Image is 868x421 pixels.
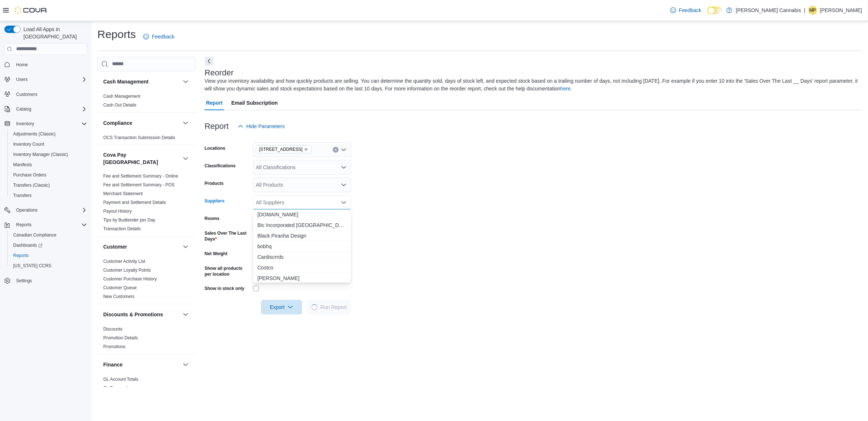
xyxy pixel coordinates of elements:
button: Ellen Novack [253,273,351,284]
button: Adjustments (Classic) [7,129,90,139]
div: Discounts & Promotions [97,325,196,354]
button: Cash Management [181,77,190,86]
span: Hide Parameters [246,123,285,130]
span: Inventory Count [10,140,87,149]
span: Users [16,77,27,82]
div: Compliance [97,133,196,145]
a: Reports [10,251,31,260]
a: Merchant Statement [103,191,143,196]
button: Customer [181,242,190,251]
a: Feedback [667,3,704,18]
p: [PERSON_NAME] Cannabis [736,6,801,15]
button: Discounts & Promotions [181,310,190,319]
p: [PERSON_NAME] [820,6,862,15]
span: Inventory [16,121,34,127]
div: Matt Pozdrowski [808,6,817,15]
a: Transfers (Classic) [10,181,53,190]
span: Catalog [16,106,31,112]
span: Transfers [13,193,31,198]
a: Customer Loyalty Points [103,268,151,273]
span: Cardiscrrds [257,253,347,261]
span: Home [13,60,87,69]
button: Settings [1,275,90,286]
button: Export [261,300,302,314]
span: GL Account Totals [103,376,138,382]
button: Customer [103,243,180,250]
p: | [804,6,805,15]
span: Load All Apps in [GEOGRAPHIC_DATA] [21,26,87,40]
button: Inventory Count [7,139,90,149]
button: Remove 12275 Woodbine Ave from selection in this group [304,147,308,152]
span: Users [13,75,87,84]
button: Finance [103,361,180,368]
button: Black Piranha Design [253,231,351,241]
span: Customer Activity List [103,258,145,264]
a: GL Transactions [103,385,135,391]
a: Discounts [103,327,123,332]
label: Rooms [205,216,220,221]
span: OCS Transaction Submission Details [103,135,175,141]
span: Purchase Orders [13,172,46,178]
span: Washington CCRS [10,261,87,270]
button: Reports [1,220,90,230]
span: Customer Purchase History [103,276,157,282]
span: Fee and Settlement Summary - Online [103,173,178,179]
button: [US_STATE] CCRS [7,261,90,271]
h1: Reports [97,27,136,42]
span: Payout History [103,208,132,214]
a: Customer Queue [103,285,137,290]
label: Products [205,180,224,186]
span: Catalog [13,105,87,113]
a: Inventory Manager (Classic) [10,150,71,159]
div: View your inventory availability and how quickly products are selling. You can determine the quan... [205,77,858,93]
span: Transfers (Classic) [13,182,50,188]
span: Bic Incorporated [GEOGRAPHIC_DATA] [257,221,347,229]
a: Payment and Settlement Details [103,200,166,205]
span: Settings [16,278,32,284]
a: Customers [13,90,40,99]
img: Cova [15,7,48,14]
a: Inventory Count [10,140,47,149]
a: Transaction Details [103,226,141,231]
span: Discounts [103,326,123,332]
span: Dashboards [13,242,42,248]
button: Transfers [7,190,90,201]
span: Report [206,96,223,110]
button: Finance [181,360,190,369]
span: Inventory [13,119,87,128]
a: Tips by Budtender per Day [103,217,155,223]
button: Open list of options [341,147,347,153]
span: Operations [16,207,38,213]
span: Dashboards [10,241,87,250]
span: Feedback [152,33,174,40]
h3: Report [205,122,229,131]
button: Reports [7,250,90,261]
span: Payment and Settlement Details [103,200,166,205]
button: Compliance [103,119,180,127]
a: Adjustments (Classic) [10,130,59,138]
div: Finance [97,375,196,395]
button: Costco [253,262,351,273]
a: Cash Out Details [103,103,137,108]
span: Manifests [10,160,87,169]
button: Next [205,57,213,66]
span: Tips by Budtender per Day [103,217,155,223]
h3: Cova Pay [GEOGRAPHIC_DATA] [103,151,180,166]
span: Settings [13,276,87,285]
input: Dark Mode [707,7,723,14]
button: Amazon.ca [253,209,351,220]
span: bobhq [257,243,347,250]
a: [US_STATE] CCRS [10,261,54,270]
h3: Cash Management [103,78,149,85]
button: Catalog [13,105,34,113]
h3: Discounts & Promotions [103,311,163,318]
label: Suppliers [205,198,225,204]
span: Feedback [679,7,701,14]
label: Show all products per location [205,265,250,277]
button: Discounts & Promotions [103,311,180,318]
span: GL Transactions [103,385,135,391]
a: Settings [13,276,35,285]
span: Operations [13,206,87,215]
